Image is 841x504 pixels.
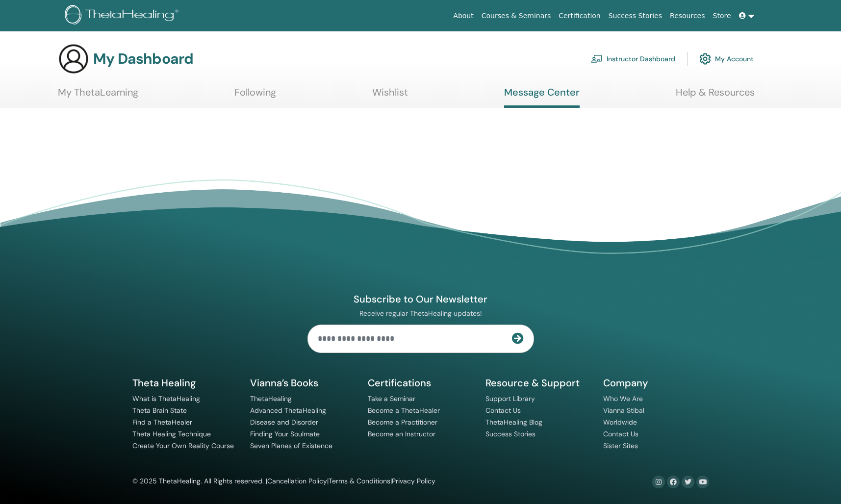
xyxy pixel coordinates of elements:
a: Contact Us [485,406,521,415]
a: ThetaHealing Blog [485,418,542,427]
a: Disease and Disorder [250,418,318,427]
a: Create Your Own Reality Course [132,441,234,450]
a: Seven Planes of Existence [250,441,332,450]
a: Success Stories [485,429,535,438]
a: Cancellation Policy [267,477,327,485]
a: Advanced ThetaHealing [250,406,326,415]
a: Contact Us [603,429,638,438]
a: Sister Sites [603,441,638,450]
h3: My Dashboard [93,50,193,68]
a: Find a ThetaHealer [132,418,192,427]
h4: Subscribe to Our Newsletter [307,293,534,305]
a: Worldwide [603,418,637,427]
h5: Certifications [368,377,474,389]
a: Resources [666,7,709,25]
h5: Vianna’s Books [250,377,356,389]
a: My ThetaLearning [58,86,138,105]
h5: Resource & Support [485,377,591,389]
a: Support Library [485,394,535,403]
a: Certification [555,7,604,25]
a: Theta Healing Technique [132,429,211,438]
a: Finding Your Soulmate [250,429,320,438]
img: logo.png [65,5,182,27]
a: Theta Brain State [132,406,187,415]
a: Become a ThetaHealer [368,406,440,415]
a: About [449,7,477,25]
a: Who We Are [603,394,643,403]
a: Store [709,7,735,25]
a: Vianna Stibal [603,406,644,415]
h5: Theta Healing [132,377,238,389]
h5: Company [603,377,709,389]
a: What is ThetaHealing [132,394,200,403]
img: generic-user-icon.jpg [58,43,89,75]
a: Success Stories [605,7,666,25]
img: chalkboard-teacher.svg [591,54,603,63]
div: © 2025 ThetaHealing. All Rights reserved. | | | [132,476,435,487]
a: Following [234,86,276,105]
a: Become a Practitioner [368,418,437,427]
a: Terms & Conditions [329,477,390,485]
a: Courses & Seminars [478,7,555,25]
img: cog.svg [699,50,711,67]
p: Receive regular ThetaHealing updates! [307,309,534,318]
a: Message Center [504,86,580,108]
a: ThetaHealing [250,394,292,403]
a: Privacy Policy [392,477,435,485]
a: Wishlist [372,86,408,105]
a: Become an Instructor [368,429,435,438]
a: Help & Resources [676,86,755,105]
a: Take a Seminar [368,394,415,403]
a: Instructor Dashboard [591,48,675,70]
a: My Account [699,48,754,70]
